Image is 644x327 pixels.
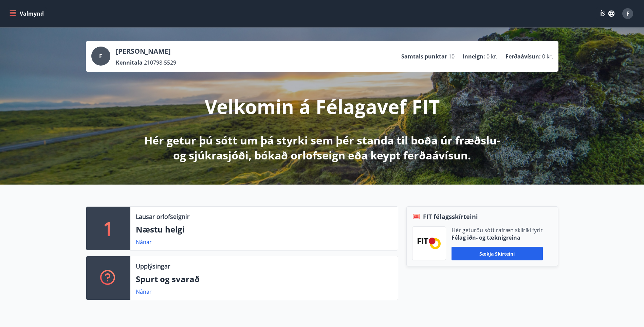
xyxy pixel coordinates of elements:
[486,53,497,60] span: 0 kr.
[452,226,543,234] p: Hér geturðu sótt rafræn skilríki fyrir
[136,212,189,221] p: Lausar orlofseignir
[542,53,553,60] span: 0 kr.
[423,212,478,221] span: FIT félagsskírteini
[626,10,629,17] span: F
[505,53,541,60] p: Ferðaávísun :
[136,288,152,295] a: Nánar
[116,59,143,66] p: Kennitala
[452,247,543,260] button: Sækja skírteini
[143,133,501,163] p: Hér getur þú sótt um þá styrki sem þér standa til boða úr fræðslu- og sjúkrasjóði, bókað orlofsei...
[452,234,543,241] p: Félag iðn- og tæknigreina
[401,53,447,60] p: Samtals punktar
[136,238,152,246] a: Nánar
[448,53,455,60] span: 10
[136,262,170,271] p: Upplýsingar
[205,93,440,119] p: Velkomin á Félagavef FIT
[463,53,485,60] p: Inneign :
[418,238,441,249] img: FPQVkF9lTnNbbaRSFyT17YYeljoOGk5m51IhT0bO.png
[103,216,114,241] p: 1
[136,224,392,235] p: Næstu helgi
[99,52,102,60] span: F
[116,47,176,56] p: [PERSON_NAME]
[620,5,636,22] button: F
[8,7,47,20] button: menu
[144,59,176,66] span: 210798-5529
[136,273,392,285] p: Spurt og svarað
[596,7,618,20] button: ÍS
